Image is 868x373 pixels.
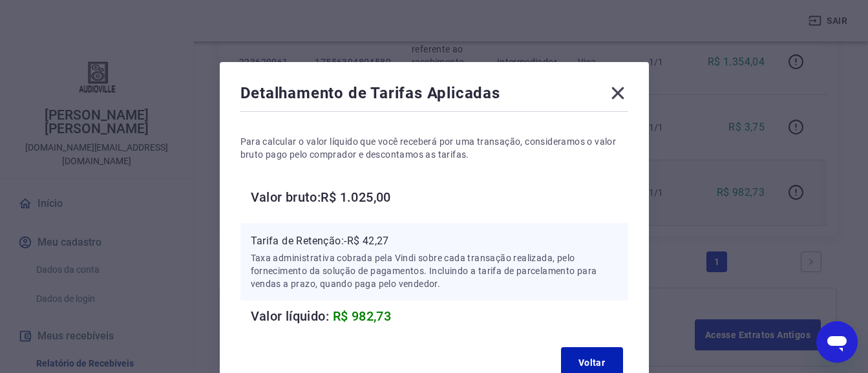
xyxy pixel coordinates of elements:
[251,233,618,249] p: Tarifa de Retenção: -R$ 42,27
[251,251,618,290] p: Taxa administrativa cobrada pela Vindi sobre cada transação realizada, pelo fornecimento da soluç...
[240,135,628,161] p: Para calcular o valor líquido que você receberá por uma transação, consideramos o valor bruto pag...
[240,83,628,109] div: Detalhamento de Tarifas Aplicadas
[333,308,392,324] span: R$ 982,73
[816,321,858,363] iframe: Botão para abrir a janela de mensagens
[251,187,628,208] h6: Valor bruto: R$ 1.025,00
[251,306,628,326] h6: Valor líquido:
